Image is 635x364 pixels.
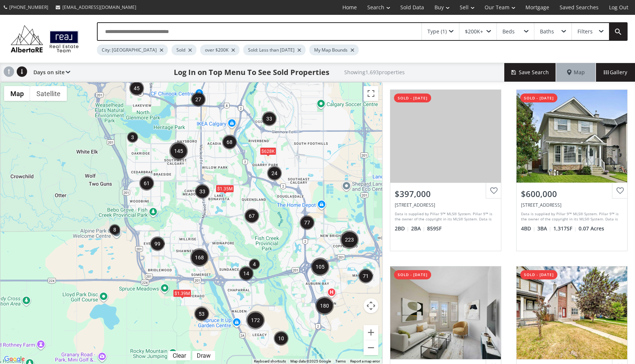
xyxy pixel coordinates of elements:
div: 223 [340,230,359,249]
span: [EMAIL_ADDRESS][DOMAIN_NAME] [62,4,136,10]
span: 859 SF [427,225,442,232]
a: sold - [DATE]$397,000[STREET_ADDRESS]Data is supplied by Pillar 9™ MLS® System. Pillar 9™ is the ... [382,82,509,259]
div: $628K [260,147,276,155]
span: Map data ©2025 Google [290,359,331,363]
div: 51 Cranberry Square SE, Calgary, AB T3M 1J5 [521,202,623,208]
div: 67 [244,209,259,223]
div: Clear [171,352,188,359]
div: 168 [190,248,209,267]
img: Google [2,354,27,364]
div: Beds [502,29,515,34]
div: Sold: Less than [DATE] [243,45,306,55]
span: 3 BA [537,225,551,232]
div: Map [556,63,596,82]
span: [PHONE_NUMBER] [9,4,48,10]
h2: Showing 1,693 properties [344,69,405,75]
span: 2 BD [395,225,409,232]
div: Click to draw. [192,352,215,359]
a: sold - [DATE]$600,000[STREET_ADDRESS]Data is supplied by Pillar 9™ MLS® System. Pillar 9™ is the ... [509,82,635,259]
div: My Map Bounds [309,45,359,55]
button: Zoom out [364,340,378,355]
div: $600,000 [521,188,623,200]
div: $1.35M [216,185,234,193]
div: 27 [191,92,206,107]
div: 61 [139,176,154,191]
span: 4 BD [521,225,535,232]
div: 24 [267,166,282,181]
div: $397,000 [395,188,496,200]
div: Data is supplied by Pillar 9™ MLS® System. Pillar 9™ is the owner of the copyright in its MLS® Sy... [395,211,495,222]
div: 99 [150,236,165,251]
div: 71 [358,269,373,283]
div: 3 [127,132,138,143]
a: [EMAIL_ADDRESS][DOMAIN_NAME] [52,0,140,14]
h1: Log In on Top Menu To See Sold Properties [174,67,329,78]
div: 33 [262,111,277,126]
div: City: [GEOGRAPHIC_DATA] [97,45,168,55]
div: 77 [300,215,315,230]
div: Click to clear. [168,352,190,359]
div: 14 [239,266,254,281]
div: 10 [274,331,289,346]
span: Gallery [604,69,627,76]
button: Show street map [4,86,30,101]
div: Data is supplied by Pillar 9™ MLS® System. Pillar 9™ is the owner of the copyright in its MLS® Sy... [521,211,621,222]
div: 105 [311,258,329,276]
button: Toggle fullscreen view [364,86,378,101]
div: over $200K [200,45,240,55]
button: Map camera controls [364,298,378,313]
div: 33 [195,184,210,199]
div: Type (1) [427,29,447,34]
div: Draw [195,352,212,359]
span: Map [567,69,585,76]
div: Days on site [30,63,70,82]
button: Save Search [504,63,556,82]
div: $200K+ [465,29,483,34]
a: Open this area in Google Maps (opens a new window) [2,354,27,364]
div: Sold [172,45,196,55]
div: Gallery [596,63,635,82]
span: 1,317 SF [553,225,577,232]
img: Logo [7,23,82,55]
button: Show satellite imagery [30,86,67,101]
button: Keyboard shortcuts [254,359,286,364]
div: 145 [169,142,188,160]
div: 172 [246,311,265,329]
div: 45 [129,81,144,96]
div: 4 [249,259,260,270]
div: Baths [540,29,554,34]
div: 8 [109,224,120,235]
div: Filters [577,29,593,34]
a: Report a map error [350,359,380,363]
div: 68 [222,135,237,150]
button: Zoom in [364,325,378,340]
div: 3700 Seton Avenue SE #2308, Calgary, AB T3M 3V3 [395,202,496,208]
a: Terms [335,359,346,363]
span: 0.07 Acres [579,225,604,232]
div: 53 [194,306,209,321]
span: 2 BA [411,225,425,232]
div: $1.39M [173,290,191,298]
div: 180 [315,296,334,315]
